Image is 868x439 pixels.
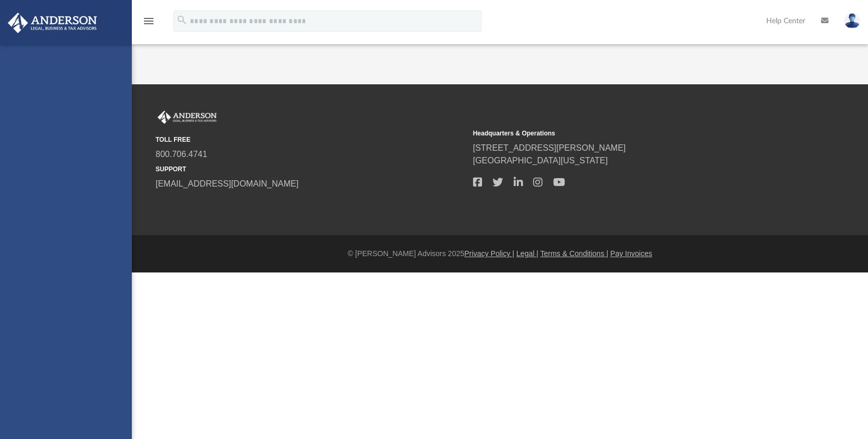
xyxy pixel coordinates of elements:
[156,135,466,144] small: TOLL FREE
[610,249,652,258] a: Pay Invoices
[142,20,155,27] a: menu
[473,143,626,152] a: [STREET_ADDRESS][PERSON_NAME]
[156,179,298,188] a: [EMAIL_ADDRESS][DOMAIN_NAME]
[465,249,515,258] a: Privacy Policy |
[844,13,860,28] img: User Pic
[156,150,207,159] a: 800.706.4741
[132,248,868,259] div: © [PERSON_NAME] Advisors 2025
[473,156,608,165] a: [GEOGRAPHIC_DATA][US_STATE]
[156,111,219,124] img: Anderson Advisors Platinum Portal
[541,249,609,258] a: Terms & Conditions |
[473,129,783,138] small: Headquarters & Operations
[176,14,188,26] i: search
[5,13,100,33] img: Anderson Advisors Platinum Portal
[516,249,538,258] a: Legal |
[156,164,466,174] small: SUPPORT
[142,15,155,27] i: menu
